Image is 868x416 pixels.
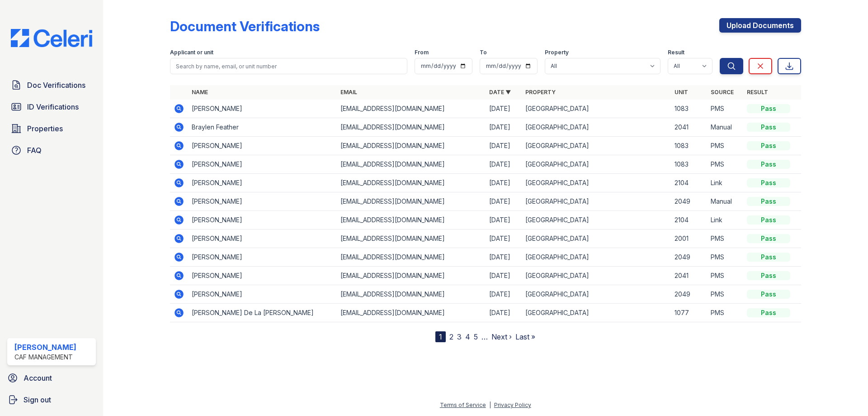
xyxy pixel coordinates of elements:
[671,192,707,211] td: 2049
[707,230,743,248] td: PMS
[337,155,486,174] td: [EMAIL_ADDRESS][DOMAIN_NAME]
[707,118,743,137] td: Manual
[522,304,670,322] td: [GEOGRAPHIC_DATA]
[747,197,790,206] div: Pass
[486,174,522,192] td: [DATE]
[671,267,707,285] td: 2041
[671,248,707,267] td: 2049
[337,304,486,322] td: [EMAIL_ADDRESS][DOMAIN_NAME]
[340,89,357,96] a: Email
[486,118,522,137] td: [DATE]
[4,391,99,409] a: Sign out
[415,49,429,56] label: From
[747,290,790,299] div: Pass
[188,137,337,155] td: [PERSON_NAME]
[337,230,486,248] td: [EMAIL_ADDRESS][DOMAIN_NAME]
[522,285,670,304] td: [GEOGRAPHIC_DATA]
[337,100,486,118] td: [EMAIL_ADDRESS][DOMAIN_NAME]
[188,155,337,174] td: [PERSON_NAME]
[27,80,85,91] span: Doc Verifications
[188,285,337,304] td: [PERSON_NAME]
[7,120,96,138] a: Properties
[440,402,486,408] a: Terms of Service
[671,230,707,248] td: 2001
[188,230,337,248] td: [PERSON_NAME]
[747,141,790,150] div: Pass
[747,160,790,169] div: Pass
[27,145,42,156] span: FAQ
[719,18,801,33] a: Upload Documents
[170,49,213,56] label: Applicant or unit
[457,332,462,341] a: 3
[188,192,337,211] td: [PERSON_NAME]
[486,285,522,304] td: [DATE]
[671,304,707,322] td: 1077
[486,211,522,230] td: [DATE]
[494,402,531,408] a: Privacy Policy
[522,230,670,248] td: [GEOGRAPHIC_DATA]
[7,141,96,159] a: FAQ
[525,89,556,96] a: Property
[671,174,707,192] td: 2104
[4,29,99,47] img: CE_Logo_Blue-a8612792a0a2168367f1c8372b55b34899dd931a85d93a1a3d3e32e68fde9ad4.png
[7,76,96,94] a: Doc Verifications
[675,89,688,96] a: Unit
[522,174,670,192] td: [GEOGRAPHIC_DATA]
[27,101,79,112] span: ID Verifications
[188,174,337,192] td: [PERSON_NAME]
[747,104,790,113] div: Pass
[188,248,337,267] td: [PERSON_NAME]
[337,248,486,267] td: [EMAIL_ADDRESS][DOMAIN_NAME]
[337,137,486,155] td: [EMAIL_ADDRESS][DOMAIN_NAME]
[671,100,707,118] td: 1083
[337,192,486,211] td: [EMAIL_ADDRESS][DOMAIN_NAME]
[515,332,535,341] a: Last »
[486,192,522,211] td: [DATE]
[486,267,522,285] td: [DATE]
[522,211,670,230] td: [GEOGRAPHIC_DATA]
[707,304,743,322] td: PMS
[486,100,522,118] td: [DATE]
[668,49,684,56] label: Result
[522,100,670,118] td: [GEOGRAPHIC_DATA]
[14,353,76,362] div: CAF Management
[4,369,99,387] a: Account
[707,100,743,118] td: PMS
[24,394,51,405] span: Sign out
[24,373,52,383] span: Account
[707,192,743,211] td: Manual
[435,331,446,342] div: 1
[522,155,670,174] td: [GEOGRAPHIC_DATA]
[711,89,734,96] a: Source
[449,332,453,341] a: 2
[489,89,511,96] a: Date ▼
[747,234,790,243] div: Pass
[671,118,707,137] td: 2041
[486,137,522,155] td: [DATE]
[747,178,790,187] div: Pass
[671,285,707,304] td: 2049
[337,267,486,285] td: [EMAIL_ADDRESS][DOMAIN_NAME]
[486,304,522,322] td: [DATE]
[486,155,522,174] td: [DATE]
[486,230,522,248] td: [DATE]
[27,123,63,134] span: Properties
[170,58,407,74] input: Search by name, email, or unit number
[188,118,337,137] td: Braylen Feather
[747,308,790,317] div: Pass
[465,332,470,341] a: 4
[545,49,569,56] label: Property
[522,267,670,285] td: [GEOGRAPHIC_DATA]
[747,271,790,280] div: Pass
[337,118,486,137] td: [EMAIL_ADDRESS][DOMAIN_NAME]
[707,248,743,267] td: PMS
[522,118,670,137] td: [GEOGRAPHIC_DATA]
[671,137,707,155] td: 1083
[337,174,486,192] td: [EMAIL_ADDRESS][DOMAIN_NAME]
[481,331,488,342] span: …
[671,211,707,230] td: 2104
[474,332,478,341] a: 5
[486,248,522,267] td: [DATE]
[747,253,790,262] div: Pass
